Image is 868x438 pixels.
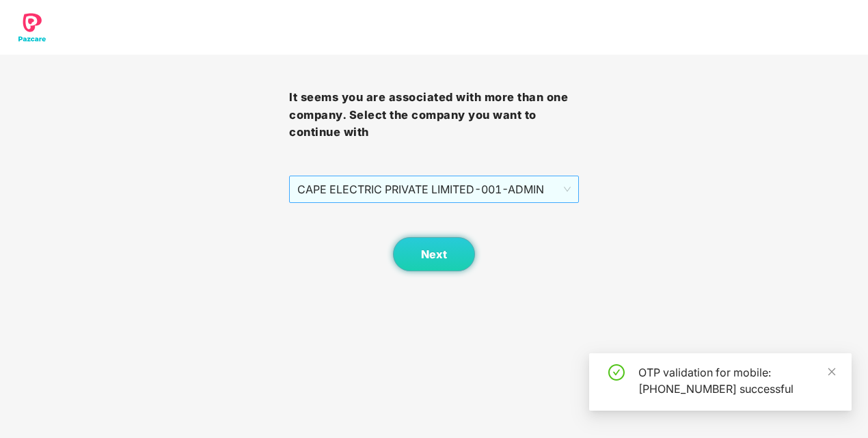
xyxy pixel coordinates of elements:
[608,364,625,381] span: check-circle
[393,237,475,271] button: Next
[421,248,447,261] span: Next
[638,364,835,397] div: OTP validation for mobile: [PHONE_NUMBER] successful
[297,176,570,202] span: CAPE ELECTRIC PRIVATE LIMITED - 001 - ADMIN
[827,367,837,377] span: close
[289,89,578,141] h3: It seems you are associated with more than one company. Select the company you want to continue with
